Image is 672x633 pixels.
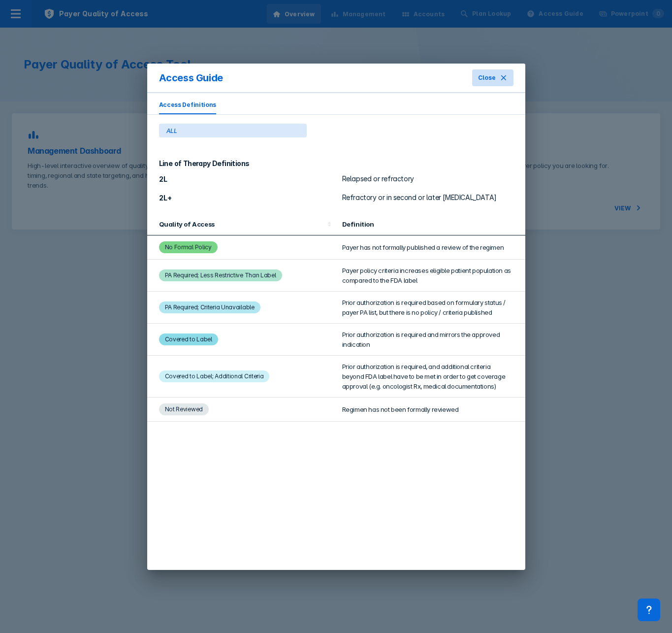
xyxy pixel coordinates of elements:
[336,324,525,356] td: Prior authorization is required and mirrors the approved indication
[159,333,218,345] span: Covered to Label
[336,398,525,422] td: Regimen has not been formally reviewed
[342,220,513,228] div: Definition
[472,69,513,86] button: Close
[159,241,218,253] span: No Formal Policy
[159,193,336,203] div: 2L+
[159,70,223,85] div: Access Guide
[159,174,336,185] div: 2L
[159,157,513,170] h1: Line of Therapy Definitions
[336,260,525,292] td: Payer policy criteria increases eligible patient population as compared to the FDA label
[159,269,282,281] span: PA Required; Less Restrictive Than Label
[159,220,324,228] div: Quality of Access
[336,235,525,260] td: Payer has not formally published a review of the regimen
[159,301,260,313] span: PA Required; Criteria Unavailable
[478,73,495,82] span: Close
[159,96,217,114] span: Access Definitions
[336,292,525,324] td: Prior authorization is required based on formulary status / payer PA list, but there is no policy...
[336,356,525,398] td: Prior authorization is required, and additional criteria beyond FDA label have to be met in order...
[638,599,660,621] div: Contact Support
[342,174,513,185] div: Relapsed or refractory
[159,403,209,415] span: Not Reviewed
[159,370,270,382] span: Covered to Label; Additional Criteria
[342,193,513,203] div: Refractory or in second or later [MEDICAL_DATA]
